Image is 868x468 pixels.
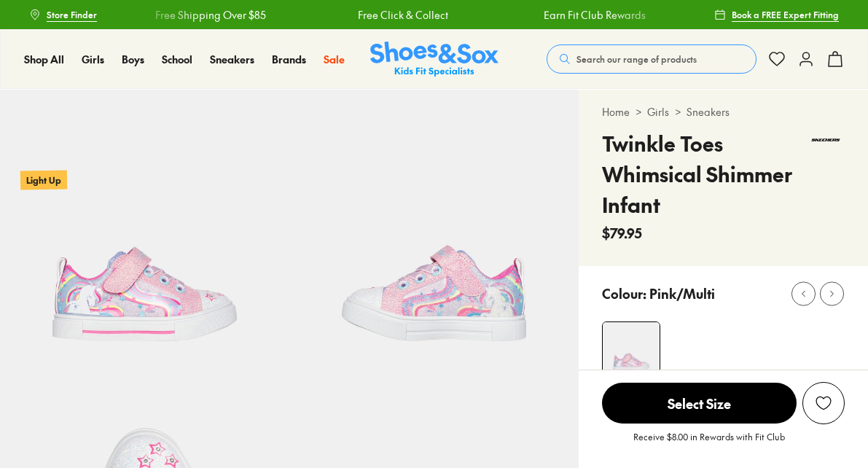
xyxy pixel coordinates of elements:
[353,7,444,23] a: Free Click & Collect
[802,382,845,424] button: Add to Wishlist
[602,223,642,243] span: $79.95
[649,284,715,303] p: Pink/Multi
[807,128,845,152] img: Vendor logo
[714,1,839,28] a: Book a FREE Expert Fitting
[24,52,64,66] span: Shop All
[602,128,807,220] h4: Twinkle Toes Whimsical Shimmer Infant
[122,52,144,67] a: Boys
[324,52,345,67] a: Sale
[576,52,697,66] span: Search our range of products
[152,7,262,23] a: Free Shipping Over $85
[633,430,785,456] p: Receive $8.00 in Rewards with Fit Club
[20,170,67,190] p: Light Up
[82,52,104,66] span: Girls
[162,52,192,66] span: School
[540,7,642,23] a: Earn Fit Club Rewards
[210,52,254,66] span: Sneakers
[210,52,254,67] a: Sneakers
[289,89,579,378] img: 5-551175_1
[687,104,730,120] a: Sneakers
[602,104,630,120] a: Home
[603,322,660,379] img: 4-551174_1
[602,104,845,120] div: > >
[324,52,345,66] span: Sale
[370,42,498,77] a: Shoes & Sox
[647,104,669,120] a: Girls
[370,42,498,77] img: SNS_Logo_Responsive.svg
[24,52,64,67] a: Shop All
[732,8,839,21] span: Book a FREE Expert Fitting
[82,52,104,67] a: Girls
[47,8,97,21] span: Store Finder
[547,44,756,74] button: Search our range of products
[29,1,97,28] a: Store Finder
[602,383,797,424] span: Select Size
[162,52,192,67] a: School
[602,382,797,424] button: Select Size
[272,52,306,66] span: Brands
[122,52,144,66] span: Boys
[272,52,306,67] a: Brands
[602,284,646,303] p: Colour:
